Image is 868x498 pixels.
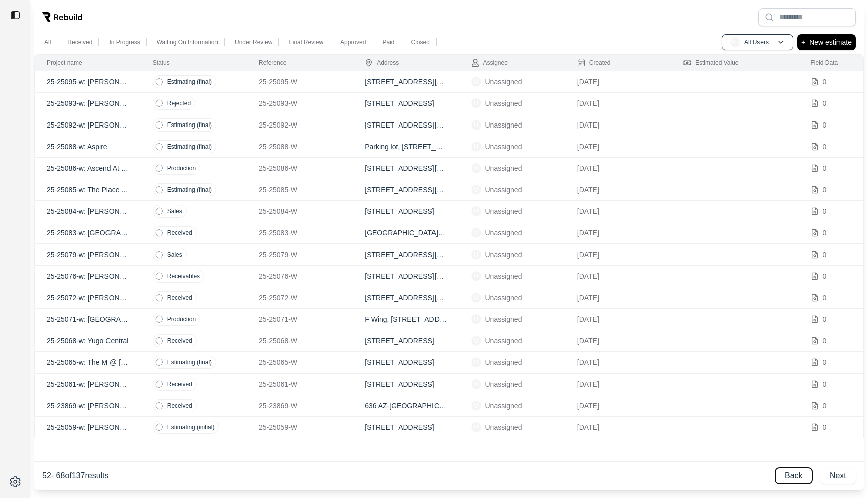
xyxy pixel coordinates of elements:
p: 25-25072-w: [PERSON_NAME] And [PERSON_NAME] [47,293,129,303]
p: 25-25071-w: [GEOGRAPHIC_DATA] [47,314,129,324]
p: Received [167,337,192,345]
p: 0 [823,250,827,260]
p: [DATE] [577,77,659,87]
div: Field Data [811,59,838,67]
td: [STREET_ADDRESS] [353,330,459,352]
p: [DATE] [577,98,659,108]
td: [STREET_ADDRESS] [353,374,459,395]
p: Unassigned [485,271,522,281]
p: 0 [823,228,827,238]
p: 25-25059-W [259,422,341,432]
p: Unassigned [485,77,522,87]
button: Back [775,468,812,484]
p: Received [167,402,192,410]
p: 25-25088-W [259,142,341,152]
p: 25-25093-w: [PERSON_NAME] [47,98,129,108]
p: 25-25076-W [259,271,341,281]
td: F Wing, [STREET_ADDRESS][PERSON_NAME] [353,309,459,330]
p: 25-25086-W [259,163,341,173]
p: 0 [823,98,827,108]
p: 0 [823,142,827,152]
p: Rejected [167,99,191,107]
p: Estimating (final) [167,186,212,194]
p: 0 [823,293,827,303]
span: U [471,336,481,346]
span: U [471,314,481,324]
p: Unassigned [485,314,522,324]
span: U [471,142,481,152]
p: Approved [340,38,366,46]
p: Unassigned [485,336,522,346]
span: U [471,271,481,281]
span: U [471,163,481,173]
p: Unassigned [485,185,522,195]
td: [STREET_ADDRESS][PERSON_NAME] [353,266,459,287]
p: [DATE] [577,250,659,260]
p: Waiting On Information [157,38,218,46]
p: Production [167,164,196,172]
p: 25-25092-w: [PERSON_NAME][GEOGRAPHIC_DATA] [47,120,129,130]
p: [DATE] [577,401,659,411]
td: [STREET_ADDRESS] [353,201,459,222]
p: 52 - 68 of 137 results [42,470,109,482]
button: +New estimate [797,34,856,50]
p: 0 [823,163,827,173]
p: Unassigned [485,98,522,108]
p: [DATE] [577,271,659,281]
p: 25-25093-W [259,98,341,108]
p: 25-25065-W [259,357,341,367]
span: U [471,120,481,130]
td: 636 AZ-[GEOGRAPHIC_DATA], [GEOGRAPHIC_DATA] [353,395,459,417]
p: [DATE] [577,357,659,367]
span: U [471,250,481,260]
p: Unassigned [485,163,522,173]
p: 25-25092-W [259,120,341,130]
span: U [471,98,481,108]
span: U [471,379,481,389]
td: [STREET_ADDRESS][PERSON_NAME] [353,71,459,93]
p: 25-25085-w: The Place At [GEOGRAPHIC_DATA][PERSON_NAME] 19 [47,185,129,195]
div: Created [577,59,611,67]
p: [DATE] [577,206,659,216]
p: All Users [744,38,769,46]
p: [DATE] [577,379,659,389]
p: Production [167,315,196,323]
span: U [471,206,481,216]
button: Next [820,468,856,484]
p: Sales [167,251,182,259]
p: 25-25061-w: [PERSON_NAME] [47,379,129,389]
p: 25-25068-W [259,336,341,346]
p: [DATE] [577,314,659,324]
p: Closed [411,38,430,46]
p: 25-23869-W [259,401,341,411]
span: U [471,77,481,87]
p: [DATE] [577,336,659,346]
p: [DATE] [577,120,659,130]
p: Estimating (final) [167,78,212,86]
span: U [471,422,481,432]
p: Estimating (final) [167,143,212,151]
p: 0 [823,379,827,389]
p: Unassigned [485,142,522,152]
p: 25-25084-w: [PERSON_NAME] [47,206,129,216]
p: 0 [823,314,827,324]
p: + [801,36,805,48]
p: Unassigned [485,120,522,130]
p: [DATE] [577,163,659,173]
span: U [471,228,481,238]
p: 25-25084-W [259,206,341,216]
p: 25-25095-w: [PERSON_NAME] [47,77,129,87]
p: [DATE] [577,185,659,195]
p: 0 [823,422,827,432]
p: 25-25095-W [259,77,341,87]
td: [STREET_ADDRESS][PERSON_NAME] [353,244,459,266]
p: Unassigned [485,422,522,432]
p: 0 [823,185,827,195]
p: Under Review [235,38,272,46]
p: Received [167,380,192,388]
p: Final Review [289,38,323,46]
img: Rebuild [42,12,82,22]
p: 0 [823,336,827,346]
p: 25-25085-W [259,185,341,195]
td: [STREET_ADDRESS][PERSON_NAME] [353,114,459,136]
